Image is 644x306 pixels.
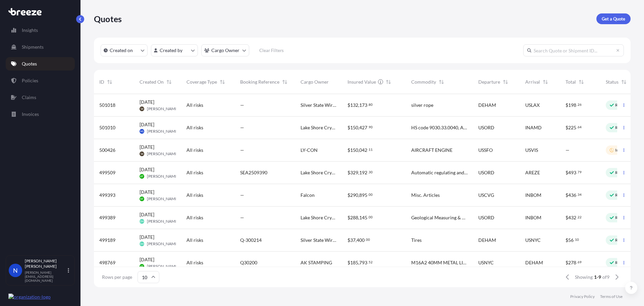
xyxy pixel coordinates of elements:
[525,237,541,244] span: USNYC
[566,215,568,220] span: $
[281,78,289,86] button: Sort
[359,260,367,265] span: 793
[147,174,179,179] span: [PERSON_NAME]
[566,79,576,85] span: Total
[577,171,577,173] span: .
[301,124,337,131] span: Lake Shore Cryotronics Inc
[368,126,368,128] span: .
[6,74,75,87] a: Policies
[478,214,494,221] span: USORD
[359,215,367,220] span: 145
[411,169,468,176] span: Automatic regulating and controlling instruments & 8607 VSM system
[478,124,494,131] span: USORD
[615,147,633,153] p: In Review
[358,170,359,175] span: ,
[368,216,368,218] span: .
[6,57,75,71] a: Quotes
[301,79,329,85] span: Cargo Owner
[577,126,577,128] span: .
[147,196,179,202] span: [PERSON_NAME]
[577,103,577,106] span: .
[350,103,358,107] span: 132
[240,259,257,266] span: Q30200
[620,78,628,86] button: Sort
[575,238,579,241] span: 10
[147,241,179,247] span: [PERSON_NAME]
[186,169,203,176] span: All risks
[301,169,337,176] span: Lake Shore Cryotronics
[240,192,244,199] span: —
[411,214,468,221] span: Geological Measuring & Analysis Instruments
[240,169,267,176] span: SEA2509390
[411,102,433,108] span: silver rope
[568,215,576,220] span: 432
[240,237,262,244] span: Q-300214
[369,216,373,218] span: 00
[240,214,244,221] span: —
[369,148,373,151] span: 11
[358,193,359,198] span: ,
[186,237,203,244] span: All risks
[350,170,358,175] span: 329
[568,238,574,243] span: 56
[478,102,496,108] span: DEHAM
[6,91,75,104] a: Claims
[411,79,436,85] span: Commodity
[615,215,627,220] p: Ready
[574,238,575,241] span: .
[525,259,543,266] span: DEHAM
[578,103,582,106] span: 26
[525,102,540,108] span: USLAX
[6,24,75,37] a: Insights
[140,263,144,270] span: KF
[566,103,568,107] span: $
[577,261,577,263] span: .
[211,47,239,54] p: Cargo Owner
[141,105,144,112] span: SK
[478,192,494,199] span: USCVG
[301,192,315,199] span: Falcon
[186,192,203,199] span: All risks
[301,214,337,221] span: Lake Shore Cryotronics
[147,219,179,224] span: [PERSON_NAME]
[568,103,576,107] span: 198
[368,171,368,173] span: .
[350,260,358,265] span: 185
[359,193,367,198] span: 895
[347,170,350,175] span: $
[22,111,39,118] p: Invoices
[369,126,373,128] span: 90
[369,103,373,106] span: 80
[22,77,38,84] p: Policies
[600,294,623,299] a: Terms of Use
[186,147,203,154] span: All risks
[140,173,144,180] span: KF
[359,170,367,175] span: 192
[350,238,356,243] span: 37
[106,78,114,86] button: Sort
[140,195,144,202] span: KF
[350,125,358,130] span: 150
[369,171,373,173] span: 30
[240,102,244,108] span: —
[577,78,585,86] button: Sort
[101,44,148,56] button: createdOn Filter options
[594,274,601,280] span: 1-9
[568,170,576,175] span: 493
[240,124,244,131] span: —
[541,78,549,86] button: Sort
[357,238,365,243] span: 400
[140,79,164,85] span: Created On
[501,78,509,86] button: Sort
[366,238,370,241] span: 00
[347,193,350,198] span: $
[523,44,624,56] input: Search Quote or Shipment ID...
[147,129,179,134] span: [PERSON_NAME]
[411,192,440,199] span: Misc. Articles
[240,147,244,154] span: —
[186,214,203,221] span: All risks
[478,237,496,244] span: DEHAM
[368,103,368,106] span: .
[347,125,350,130] span: $
[99,237,115,244] span: 499189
